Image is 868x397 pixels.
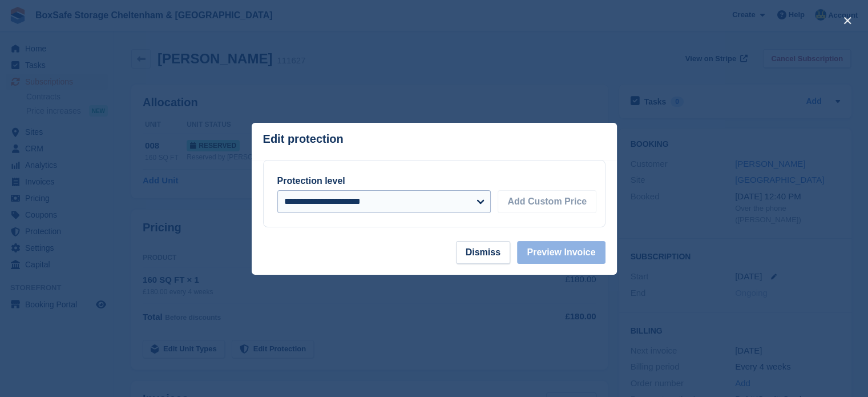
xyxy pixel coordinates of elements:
label: Protection level [277,176,345,186]
p: Edit protection [263,133,344,146]
button: Preview Invoice [517,241,605,264]
button: close [838,11,857,30]
button: Dismiss [456,241,510,264]
button: Add Custom Price [498,190,596,213]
